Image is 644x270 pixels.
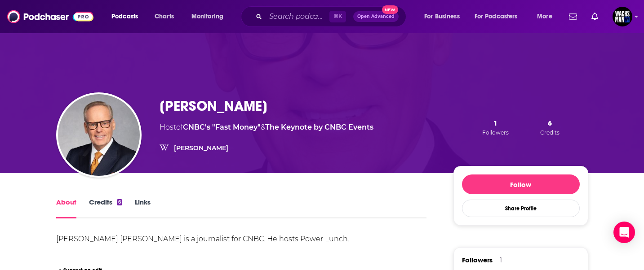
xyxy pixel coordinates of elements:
[266,9,329,24] input: Search podcasts, credits, & more...
[160,97,267,115] h1: [PERSON_NAME]
[565,9,581,24] a: Show notifications dropdown
[462,174,580,194] button: Follow
[537,118,562,136] button: 6Credits
[540,129,560,136] span: Credits
[56,235,349,243] div: [PERSON_NAME] [PERSON_NAME] is a journalist for CNBC. He hosts Power Lunch.
[176,123,261,131] span: of
[382,5,398,14] span: New
[475,10,518,23] span: For Podcasters
[418,9,471,24] button: open menu
[531,9,564,24] button: open menu
[493,119,497,127] span: 1
[462,256,493,264] span: Followers
[261,123,265,131] span: &
[183,123,261,131] a: CNBC's "Fast Money"
[174,144,228,152] a: [PERSON_NAME]
[111,10,138,23] span: Podcasts
[7,8,93,25] img: Podchaser - Follow, Share and Rate Podcasts
[424,10,460,23] span: For Business
[548,119,552,127] span: 6
[89,198,122,218] a: Credits6
[500,256,502,264] div: 1
[191,10,223,23] span: Monitoring
[613,7,632,26] button: Show profile menu
[613,7,632,26] span: Logged in as WachsmanNY
[469,9,531,24] button: open menu
[588,9,602,24] a: Show notifications dropdown
[613,222,635,243] div: Open Intercom Messenger
[482,129,509,136] span: Followers
[249,6,415,27] div: Search podcasts, credits, & more...
[462,200,580,217] button: Share Profile
[613,7,632,26] img: User Profile
[353,11,399,22] button: Open AdvancedNew
[155,10,174,23] span: Charts
[56,198,76,218] a: About
[357,14,395,19] span: Open Advanced
[149,9,179,24] a: Charts
[480,118,511,136] button: 1Followers
[58,94,140,176] img: Tyler Mathisen
[329,11,346,22] span: ⌘ K
[117,199,122,205] div: 6
[105,9,150,24] button: open menu
[160,123,176,131] span: Host
[537,10,552,23] span: More
[185,9,235,24] button: open menu
[265,123,373,131] a: The Keynote by CNBC Events
[135,198,151,218] a: Links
